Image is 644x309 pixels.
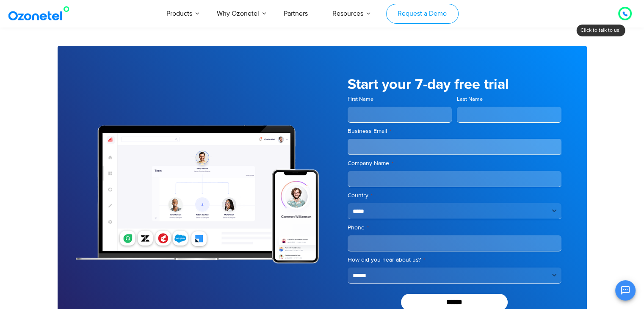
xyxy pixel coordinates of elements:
button: Open chat [615,280,636,301]
label: Company Name [348,159,561,168]
label: Country [348,191,561,200]
label: Business Email [348,127,561,135]
h5: Start your 7-day free trial [348,77,561,92]
label: Phone [348,223,561,232]
label: How did you hear about us? [348,256,561,264]
label: Last Name [457,95,561,103]
label: First Name [348,95,452,103]
a: Request a Demo [386,4,459,24]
